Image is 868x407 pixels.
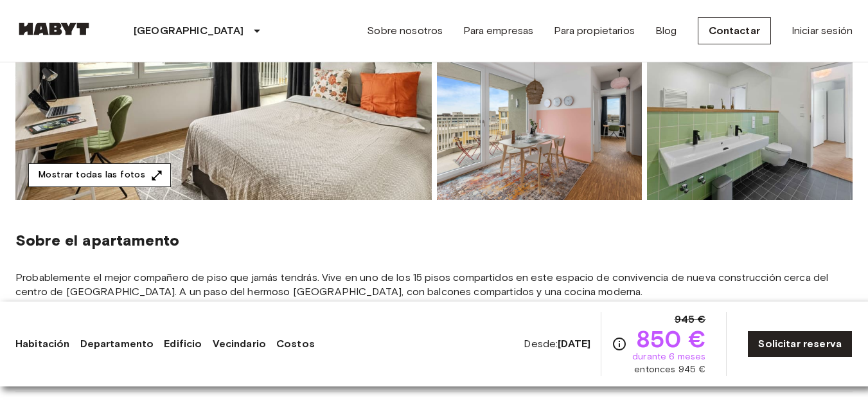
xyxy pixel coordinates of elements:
a: Contactar [698,17,771,44]
img: Imagen de la unidad DE-02-021-002-02HF [437,32,642,200]
font: [DATE] [558,338,590,350]
font: Probablemente el mejor compañero de piso que jamás tendrás. Vive en uno de los 15 pisos compartid... [15,271,828,298]
font: Mostrar todas las fotos [39,170,145,181]
font: Para empresas [463,24,533,37]
a: Costos [276,336,315,352]
font: Costos [276,338,315,350]
svg: Consulte el resumen de costos para ver el precio completo. Tenga en cuenta que los descuentos se ... [612,336,627,352]
font: Blog [655,24,677,37]
a: Solicitar reserva [747,330,853,357]
img: Imagen de la unidad DE-02-021-002-02HF [647,32,853,200]
font: durante 6 meses [632,351,705,362]
a: Vecindario [213,336,267,352]
img: Hábito [15,23,93,35]
font: Habitación [15,338,70,350]
font: Edificio [164,338,202,350]
font: [GEOGRAPHIC_DATA] [134,24,244,37]
font: 850 € [636,325,706,353]
font: Departamento [80,338,154,350]
button: Mostrar todas las fotos [28,163,171,187]
font: Desde: [524,338,558,350]
font: 945 € [675,313,706,325]
a: Edificio [164,336,202,352]
a: Departamento [80,336,154,352]
font: Vecindario [213,338,267,350]
a: Sobre nosotros [367,23,443,39]
font: Solicitar reserva [758,338,842,350]
a: Habitación [15,336,70,352]
a: Blog [655,23,677,39]
a: Para empresas [463,23,533,39]
a: Para propietarios [554,23,635,39]
a: Iniciar sesión [792,23,853,39]
font: entonces 945 € [634,364,705,375]
font: Sobre el apartamento [15,231,179,249]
